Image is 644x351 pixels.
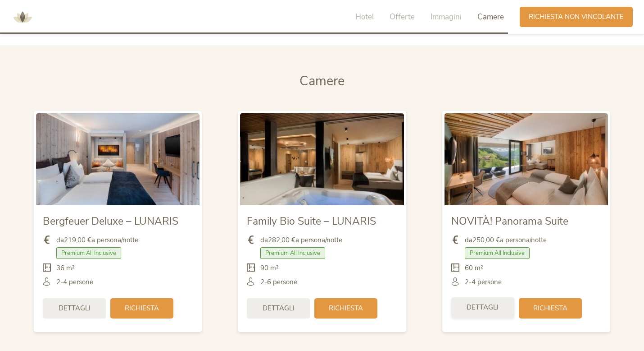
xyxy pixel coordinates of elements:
[260,263,279,273] span: 90 m²
[299,72,345,90] span: Camere
[268,236,295,245] b: 282,00 €
[260,247,325,259] span: Premium All Inclusive
[451,214,568,228] span: NOVITÀ! Panorama Suite
[56,247,121,259] span: Premium All Inclusive
[43,214,178,228] span: Bergfeuer Deluxe – LUNARIS
[247,214,376,228] span: Family Bio Suite – LUNARIS
[56,277,93,287] span: 2-4 persone
[465,277,502,287] span: 2-4 persone
[9,14,36,20] a: AMONTI & LUNARIS Wellnessresort
[240,113,404,205] img: Family Bio Suite – LUNARIS
[465,263,483,273] span: 60 m²
[472,236,500,245] b: 250,00 €
[59,304,91,313] span: Dettagli
[9,4,36,31] img: AMONTI & LUNARIS Wellnessresort
[329,304,363,313] span: Richiesta
[533,304,567,313] span: Richiesta
[36,113,200,205] img: Bergfeuer Deluxe – LUNARIS
[465,247,530,259] span: Premium All Inclusive
[56,263,75,273] span: 36 m²
[125,304,159,313] span: Richiesta
[263,304,295,313] span: Dettagli
[529,12,624,22] span: Richiesta non vincolante
[355,12,374,22] span: Hotel
[444,113,608,205] img: NOVITÀ! Panorama Suite
[64,236,91,245] b: 219,00 €
[467,303,499,312] span: Dettagli
[56,236,138,245] span: da a persona/notte
[260,277,297,287] span: 2-6 persone
[260,236,342,245] span: da a persona/notte
[390,12,415,22] span: Offerte
[465,236,547,245] span: da a persona/notte
[477,12,504,22] span: Camere
[431,12,462,22] span: Immagini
